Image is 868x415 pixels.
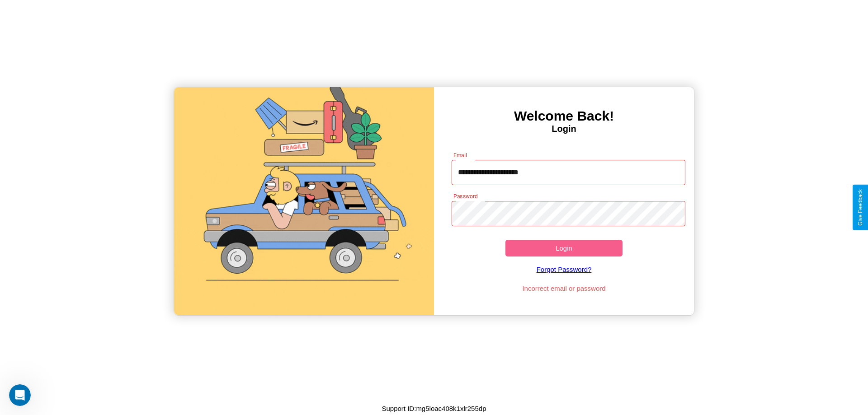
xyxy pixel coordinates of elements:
button: Login [505,240,623,256]
a: Forgot Password? [447,256,681,282]
div: Give Feedback [857,189,863,226]
h4: Login [434,124,694,134]
label: Email [453,151,467,159]
img: gif [174,87,434,315]
p: Incorrect email or password [447,282,681,294]
h3: Welcome Back! [434,108,694,124]
iframe: Intercom live chat [9,384,31,406]
label: Password [453,192,477,200]
p: Support ID: mg5loac408k1xlr255dp [382,402,486,415]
